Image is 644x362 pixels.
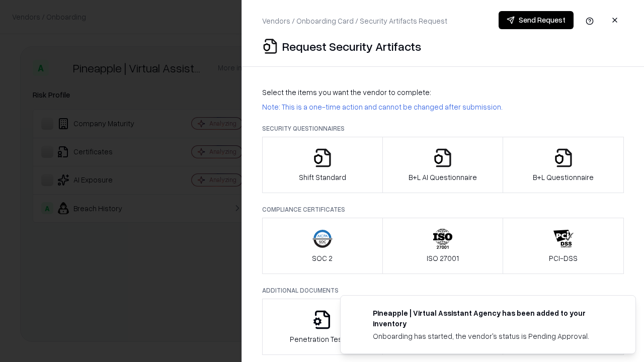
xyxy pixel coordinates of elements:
[382,218,504,274] button: ISO 27001
[382,137,504,193] button: B+L AI Questionnaire
[262,16,447,26] p: Vendors / Onboarding Card / Security Artifacts Request
[282,38,421,54] p: Request Security Artifacts
[503,218,624,274] button: PCI-DSS
[373,331,611,341] div: Onboarding has started, the vendor's status is Pending Approval.
[262,286,624,295] p: Additional Documents
[262,87,624,98] p: Select the items you want the vendor to complete:
[262,299,383,355] button: Penetration Testing
[533,172,594,183] p: B+L Questionnaire
[549,253,578,263] p: PCI-DSS
[427,253,459,263] p: ISO 27001
[299,172,346,183] p: Shift Standard
[262,218,383,274] button: SOC 2
[262,205,624,214] p: Compliance Certificates
[262,137,383,193] button: Shift Standard
[503,137,624,193] button: B+L Questionnaire
[262,102,624,112] p: Note: This is a one-time action and cannot be changed after submission.
[312,253,333,263] p: SOC 2
[353,308,365,320] img: trypineapple.com
[373,308,611,329] div: Pineapple | Virtual Assistant Agency has been added to your inventory
[409,172,477,183] p: B+L AI Questionnaire
[262,124,624,133] p: Security Questionnaires
[499,11,574,29] button: Send Request
[290,334,355,344] p: Penetration Testing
